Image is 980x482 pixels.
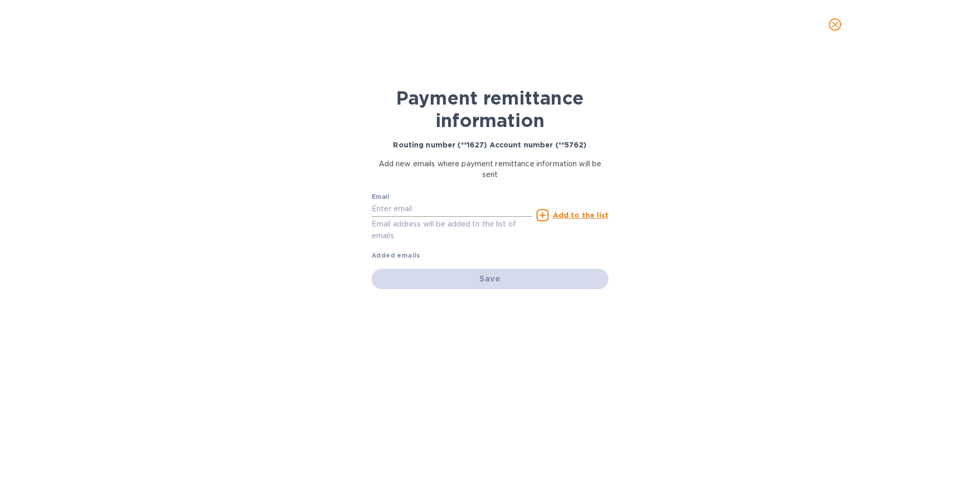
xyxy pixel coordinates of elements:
button: close [823,12,847,37]
b: Payment remittance information [396,87,584,132]
u: Add to the list [553,211,608,219]
b: Routing number (**1627) Account number (**5762) [393,141,586,149]
label: Email [372,194,389,200]
p: Email address will be added to the list of emails [372,218,532,242]
input: Enter email [372,201,532,217]
p: Add new emails where payment remittance information will be sent [372,159,608,180]
b: Added emails [372,251,421,259]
